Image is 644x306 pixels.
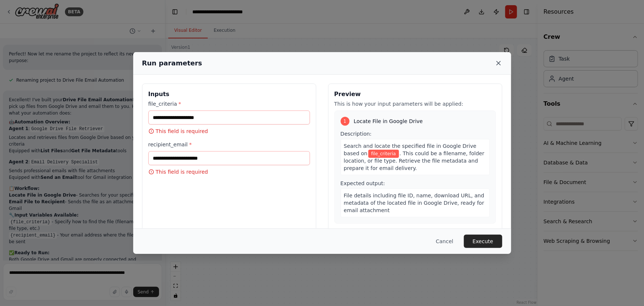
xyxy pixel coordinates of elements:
[344,143,476,156] span: Search and locate the specified file in Google Drive based on
[344,150,485,171] span: . This could be a filename, folder location, or file type. Retrieve the file metadata and prepare...
[341,180,385,186] span: Expected output:
[148,168,310,176] p: This field is required
[142,58,202,68] h2: Run parameters
[148,90,310,99] h3: Inputs
[464,235,502,248] button: Execute
[341,131,372,137] span: Description:
[354,118,423,125] span: Locate File in Google Drive
[148,100,310,108] label: file_criteria
[368,150,399,158] span: Variable: file_criteria
[344,193,485,213] span: File details including file ID, name, download URL, and metadata of the located file in Google Dr...
[148,141,310,148] label: recipient_email
[148,127,310,135] p: This field is required
[430,235,459,248] button: Cancel
[334,90,496,99] h3: Preview
[341,117,349,126] div: 1
[334,100,496,108] p: This is how your input parameters will be applied:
